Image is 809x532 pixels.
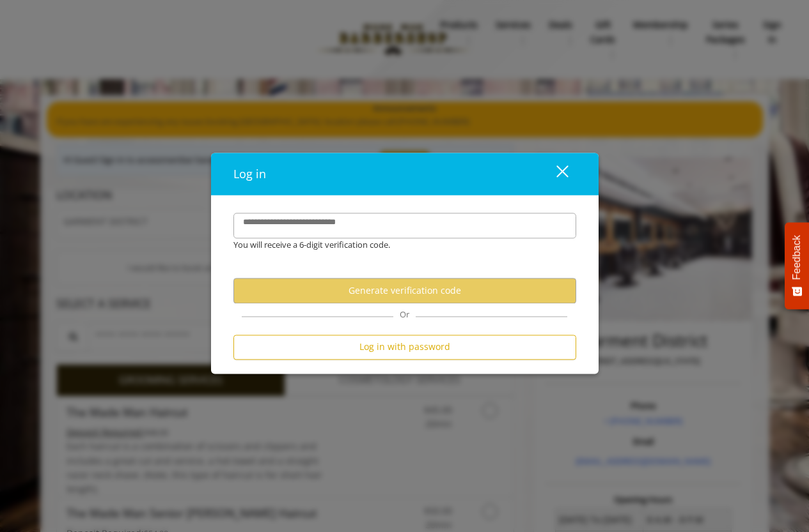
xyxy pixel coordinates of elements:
[785,222,809,309] button: Feedback - Show survey
[393,308,416,320] span: Or
[233,166,266,181] span: Log in
[533,161,576,187] button: close dialog
[791,235,803,280] span: Feedback
[233,278,576,303] button: Generate verification code
[542,164,567,183] div: close dialog
[233,335,576,360] button: Log in with password
[224,238,567,252] div: You will receive a 6-digit verification code.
